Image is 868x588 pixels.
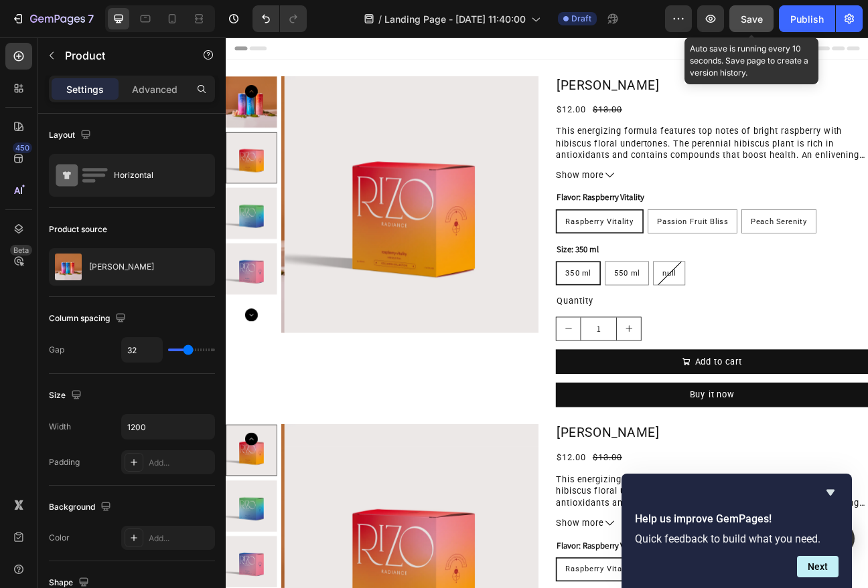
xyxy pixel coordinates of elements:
h2: [PERSON_NAME] [413,484,804,506]
div: $13.00 [457,82,497,99]
div: Add to cart [587,398,646,413]
input: quantity [443,350,489,379]
div: Size [49,387,84,405]
h2: [PERSON_NAME] [413,49,804,71]
div: Buy it now [580,439,636,454]
img: product feature img [55,254,82,280]
button: decrement [413,350,443,379]
span: Draft [571,13,591,25]
p: Quick feedback to build what you need. [635,532,839,545]
button: 7 [5,5,100,32]
p: [PERSON_NAME] [89,262,154,272]
span: 550 ml [486,289,518,300]
p: Settings [66,82,104,96]
div: Horizontal [114,160,196,191]
span: 350 ml [425,289,457,300]
div: Help us improve GemPages! [635,484,839,577]
button: Save [729,5,774,32]
div: $12.00 [413,82,452,99]
span: / [378,12,382,26]
div: Publish [790,12,824,26]
div: Beta [10,245,32,256]
span: Save [741,13,763,25]
div: $13.00 [457,516,497,534]
div: Width [49,421,71,433]
div: Product source [49,223,107,235]
p: Advanced [132,82,177,96]
button: Buy it now [413,431,804,462]
h2: Help us improve GemPages! [635,511,839,527]
span: Raspberry Vitality [425,224,510,235]
button: increment [489,350,519,379]
span: Passion Fruit Bliss [539,224,628,235]
button: Show more [413,165,804,179]
span: Show more [413,165,472,179]
input: Auto [122,415,214,439]
p: This energizing formula features top notes of bright raspberry with hibiscus floral undertones. T... [413,110,792,183]
div: $12.00 [413,516,452,534]
span: null [546,289,563,300]
div: Layout [49,126,94,144]
input: Auto [122,338,162,362]
button: Publish [779,5,835,32]
iframe: Design area [226,37,868,588]
button: Add to cart [413,390,804,421]
div: Background [49,498,114,516]
legend: Flavor: Raspberry Vitality [413,191,524,209]
div: Gap [49,344,64,356]
span: Peach Serenity [656,224,727,235]
span: Landing Page - [DATE] 11:40:00 [384,12,526,26]
div: Quantity [413,320,804,338]
p: 7 [88,11,94,27]
button: Hide survey [822,484,839,500]
legend: Size: 350 ml [413,256,467,274]
div: Padding [49,456,80,468]
button: Next question [797,556,839,577]
div: Color [49,532,70,544]
p: Product [65,47,179,64]
button: Carousel Back Arrow [24,494,40,510]
div: Column spacing [49,310,129,328]
div: Undo/Redo [252,5,307,32]
div: Add... [149,532,212,545]
div: 450 [13,142,32,153]
div: Add... [149,457,212,469]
